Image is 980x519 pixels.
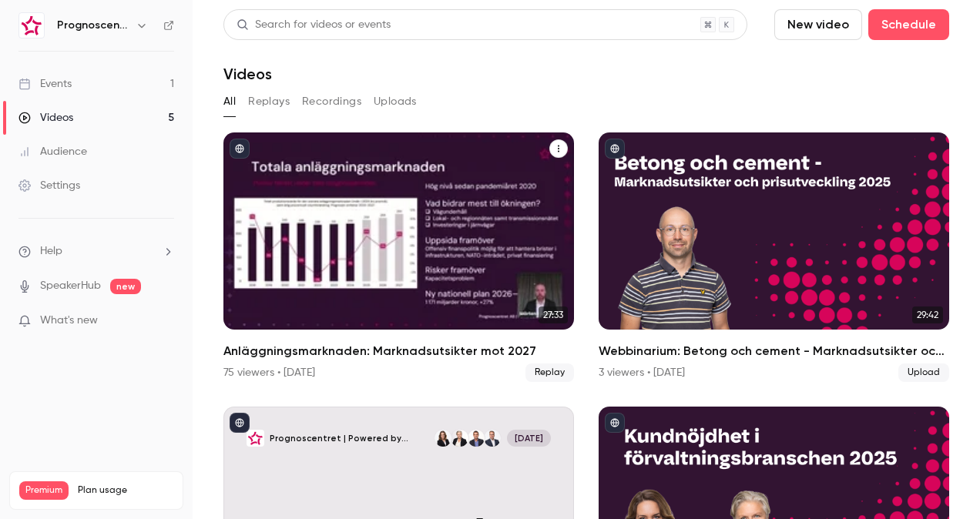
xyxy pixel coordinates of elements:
button: published [230,413,250,433]
iframe: Noticeable Trigger [156,314,174,328]
a: 27:33Anläggningsmarknaden: Marknadsutsikter mot 202775 viewers • [DATE]Replay [223,132,574,382]
h1: Videos [223,65,272,83]
h6: Prognoscentret | Powered by Hubexo [57,18,129,33]
a: 29:42Webbinarium: Betong och cement - Marknadsutsikter och prisutveckling 20253 viewers • [DATE]U... [599,132,949,382]
div: 3 viewers • [DATE] [599,365,685,380]
button: published [230,139,250,159]
img: Erika Knutsson [435,430,451,447]
img: Prognoscentret | Powered by Hubexo [19,13,44,38]
button: Replays [248,89,290,114]
button: Uploads [374,89,417,114]
section: Videos [223,9,949,510]
div: Settings [18,178,80,193]
span: [DATE] [507,430,550,447]
div: Events [18,76,72,92]
li: Anläggningsmarknaden: Marknadsutsikter mot 2027 [223,132,574,382]
span: Premium [19,481,69,500]
button: Schedule [868,9,949,40]
li: Webbinarium: Betong och cement - Marknadsutsikter och prisutveckling 2025 [599,132,949,382]
div: Audience [18,144,87,159]
button: Recordings [302,89,361,114]
span: Plan usage [78,484,173,497]
span: What's new [40,313,98,329]
span: Help [40,243,62,259]
button: New video [774,9,862,40]
div: 75 viewers • [DATE] [223,365,315,380]
img: Ellinor Lindström [451,430,468,447]
span: 27:33 [539,306,568,323]
p: Prognoscentret | Powered by Hubexo [270,433,434,444]
span: new [110,279,141,294]
span: Upload [898,363,949,382]
button: All [223,89,236,114]
h2: Anläggningsmarknaden: Marknadsutsikter mot 2027 [223,342,574,360]
h2: Webbinarium: Betong och cement - Marknadsutsikter och prisutveckling 2025 [599,342,949,360]
img: NKI-seminarium: "Årets nöjdaste kunder 2024" [247,430,263,447]
li: help-dropdown-opener [18,243,174,259]
button: published [605,413,625,433]
img: Jan von Essen [468,430,485,447]
div: Search for videos or events [237,17,391,33]
button: published [605,139,625,159]
span: 29:42 [912,306,943,323]
img: Magnus Olsson [484,430,501,447]
a: SpeakerHub [40,278,101,294]
span: Replay [525,363,574,382]
div: Videos [18,110,73,126]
